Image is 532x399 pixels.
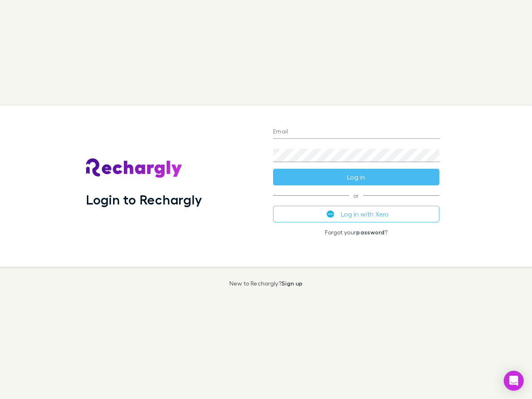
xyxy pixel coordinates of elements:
button: Log in [273,169,439,185]
a: Sign up [281,280,303,287]
div: Open Intercom Messenger [504,371,524,391]
a: password [356,229,384,236]
p: New to Rechargly? [229,280,303,287]
h1: Login to Rechargly [86,192,202,207]
img: Rechargly's Logo [86,158,182,178]
img: Xero's logo [327,210,334,218]
p: Forgot your ? [273,229,439,236]
button: Log in with Xero [273,206,439,222]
